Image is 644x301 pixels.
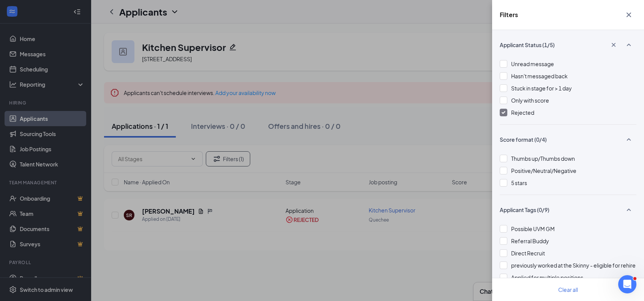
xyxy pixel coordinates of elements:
[624,10,633,19] svg: Cross
[618,275,636,293] iframe: Intercom live chat
[500,41,555,49] span: Applicant Status (1/5)
[511,109,534,116] span: Rejected
[624,205,633,214] svg: SmallChevronUp
[624,135,633,144] svg: SmallChevronUp
[511,238,549,244] span: Referral Buddy
[511,85,572,92] span: Stuck in stage for > 1 day
[500,136,547,143] span: Score format (0/4)
[621,8,636,22] button: Cross
[511,262,636,269] span: previously worked at the Skinny - eligible for rehire
[500,11,518,19] h5: Filters
[502,111,505,114] img: checkbox
[621,38,636,52] button: SmallChevronUp
[511,73,568,79] span: Hasn't messaged back
[511,60,554,67] span: Unread message
[511,250,545,257] span: Direct Recruit
[610,41,617,49] svg: Cross
[606,38,621,51] button: Cross
[511,167,576,174] span: Positive/Neutral/Negative
[549,282,587,297] button: Clear all
[500,206,549,214] span: Applicant Tags (0/9)
[624,40,633,49] svg: SmallChevronUp
[511,155,575,162] span: Thumbs up/Thumbs down
[511,274,583,281] span: Applied for multiple positions
[511,97,549,104] span: Only with score
[621,203,636,217] button: SmallChevronUp
[511,179,527,186] span: 5 stars
[511,225,555,232] span: Possible UVM GM
[621,132,636,147] button: SmallChevronUp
